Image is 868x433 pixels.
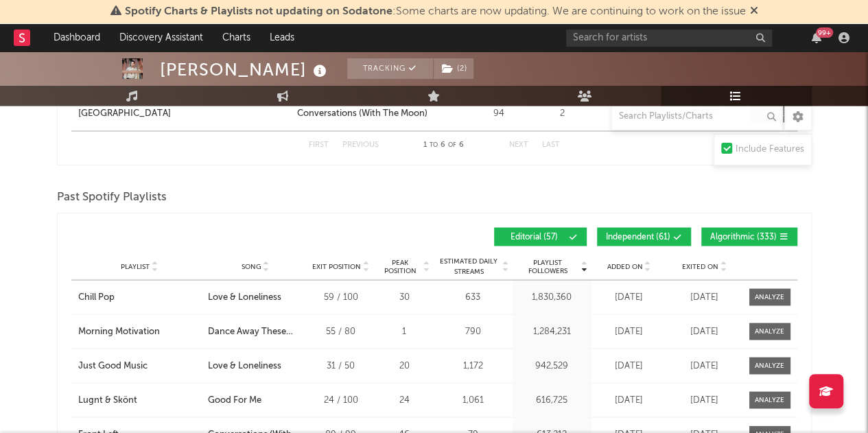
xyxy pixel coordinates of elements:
div: [DATE] [595,106,664,120]
a: Dashboard [44,24,110,51]
button: Algorithmic(333) [701,227,797,246]
button: First [309,141,329,148]
button: Previous [342,141,379,148]
div: 31 / 50 [310,359,372,373]
span: Algorithmic ( 333 ) [710,233,777,241]
div: Lugnt & Skönt [78,393,137,407]
div: [GEOGRAPHIC_DATA] [78,106,171,120]
span: Dismiss [750,6,758,17]
span: Estimated Daily Streams [437,256,501,277]
a: Just Good Music [78,359,202,373]
div: 24 [379,393,430,407]
span: Independent ( 61 ) [606,233,670,241]
div: [DATE] [670,290,739,304]
a: Good For Me [208,393,303,407]
div: 99 + [816,27,833,38]
div: [PERSON_NAME] [160,58,330,81]
span: Editorial ( 57 ) [503,233,566,241]
button: Last [542,141,560,148]
button: (2) [434,58,473,79]
a: Chill Pop [78,290,202,304]
div: [DATE] [670,359,739,373]
div: 1 [379,325,430,338]
button: Editorial(57) [494,227,587,246]
span: Playlist [121,262,150,270]
div: Conversations (With The Moon) [297,106,427,120]
a: Morning Motivation [78,325,202,338]
button: Next [509,141,528,148]
button: Tracking [347,58,433,79]
button: 99+ [812,32,821,43]
div: Good For Me [208,393,261,407]
span: Added On [607,262,643,270]
a: Discovery Assistant [110,24,213,51]
div: Include Features [736,141,804,158]
div: 24 / 100 [310,393,372,407]
span: ( 2 ) [433,58,474,79]
div: 616,725 [516,393,588,407]
div: Just Good Music [78,359,148,373]
div: [DATE] [595,393,664,407]
a: Leads [260,24,304,51]
span: Spotify Charts & Playlists not updating on Sodatone [125,6,392,17]
div: Chill Pop [78,290,115,304]
div: 1,830,360 [516,290,588,304]
a: Conversations (With The Moon) [297,106,460,120]
input: Search for artists [566,30,772,47]
div: 633 [437,290,509,304]
div: 55 / 80 [310,325,372,338]
div: 1,172 [437,359,509,373]
a: Lugnt & Skönt [78,393,202,407]
div: [DATE] [670,325,739,338]
a: Charts [213,24,260,51]
div: [DATE] [595,325,664,338]
div: [DATE] [595,290,664,304]
a: Love & Loneliness [208,359,303,373]
a: [GEOGRAPHIC_DATA] [78,106,291,120]
div: Love & Loneliness [208,359,281,373]
div: 1,061 [437,393,509,407]
span: Playlist Followers [516,258,580,274]
span: Past Spotify Playlists [57,189,167,206]
div: 2 [537,106,588,120]
div: 790 [437,325,509,338]
a: Love & Loneliness [208,290,303,304]
div: [DATE] [670,393,739,407]
span: Peak Position [379,258,422,274]
a: Dance Away These Days [208,325,303,338]
div: 94 [468,106,530,120]
button: Independent(61) [597,227,691,246]
span: : Some charts are now updating. We are continuing to work on the issue [125,6,746,17]
span: Exit Position [312,262,361,270]
div: 30 [379,290,430,304]
div: 1,284,231 [516,325,588,338]
div: 59 / 100 [310,290,372,304]
input: Search Playlists/Charts [611,103,783,130]
div: 942,529 [516,359,588,373]
div: Love & Loneliness [208,290,281,304]
span: to [430,141,438,148]
span: of [448,141,456,148]
span: Song [242,262,261,270]
span: Exited On [682,262,718,270]
div: Morning Motivation [78,325,160,338]
div: [DATE] [595,359,664,373]
div: 1 6 6 [406,137,482,153]
div: 20 [379,359,430,373]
